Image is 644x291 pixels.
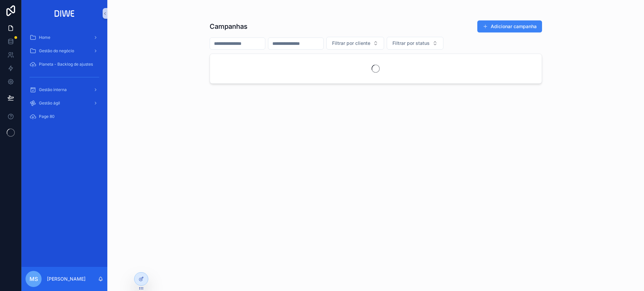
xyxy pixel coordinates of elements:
img: App logo [52,8,77,19]
a: Page 80 [25,111,103,123]
a: Gestão interna [25,84,103,96]
span: Gestão ágil [39,100,60,106]
a: Gestão do negócio [25,45,103,57]
span: Gestão interna [39,87,67,92]
span: Home [39,35,50,40]
button: Adicionar campanha [477,20,542,32]
button: Select Button [326,37,384,50]
a: Gestão ágil [25,97,103,109]
span: MS [30,275,38,283]
span: Page 80 [39,114,55,119]
a: Home [25,31,103,44]
span: Filtrar por cliente [332,40,370,47]
a: Planeta - Backlog de ajustes [25,58,103,70]
span: Planeta - Backlog de ajustes [39,62,93,67]
span: Gestão do negócio [39,48,74,54]
div: scrollable content [21,27,107,131]
h1: Campanhas [210,22,248,31]
button: Select Button [387,37,443,50]
p: [PERSON_NAME] [47,276,86,282]
span: Filtrar por status [392,40,430,47]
